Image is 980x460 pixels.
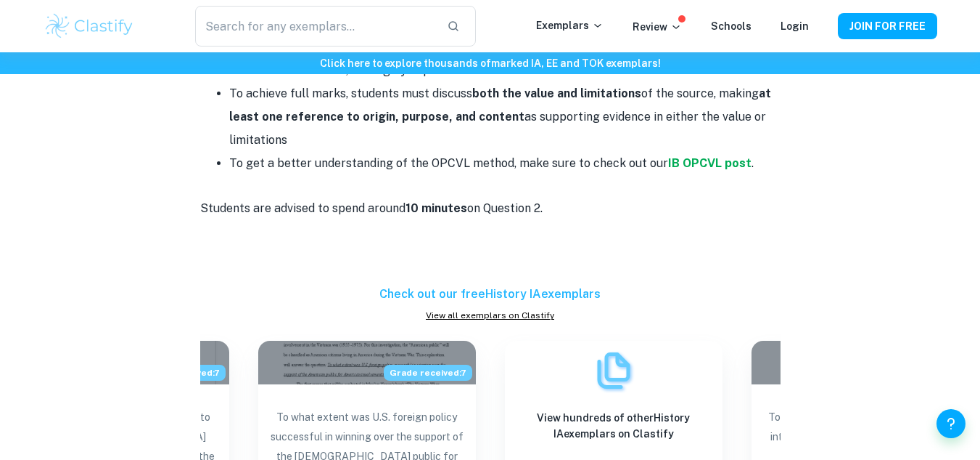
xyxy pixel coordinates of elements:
button: JOIN FOR FREE [838,13,937,39]
p: Exemplars [536,17,604,33]
span: Grade received: 7 [384,365,472,381]
h6: View hundreds of other History IA exemplars on Clastify [516,410,711,442]
a: Schools [711,20,752,32]
p: Review [633,19,682,35]
button: Help and Feedback [936,409,965,438]
a: Login [781,20,809,32]
input: Search for any exemplars... [195,6,435,47]
h6: Click here to explore thousands of marked IA, EE and TOK exemplars ! [3,55,977,71]
strong: 10 minutes [405,201,467,215]
li: To get a better understanding of the OPCVL method, make sure to check out our . [229,152,781,175]
img: Clastify logo [44,12,136,41]
p: Students are advised to spend around on Question 2. [200,198,781,219]
h6: Check out our free History IA exemplars [200,286,781,303]
li: To achieve full marks, students must discuss of the source, making as supporting evidence in eith... [229,82,781,152]
img: Exemplars [592,349,635,392]
a: View all exemplars on Clastify [200,309,781,322]
strong: both the value and limitations [472,86,641,100]
a: IB OPCVL post [668,156,752,170]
